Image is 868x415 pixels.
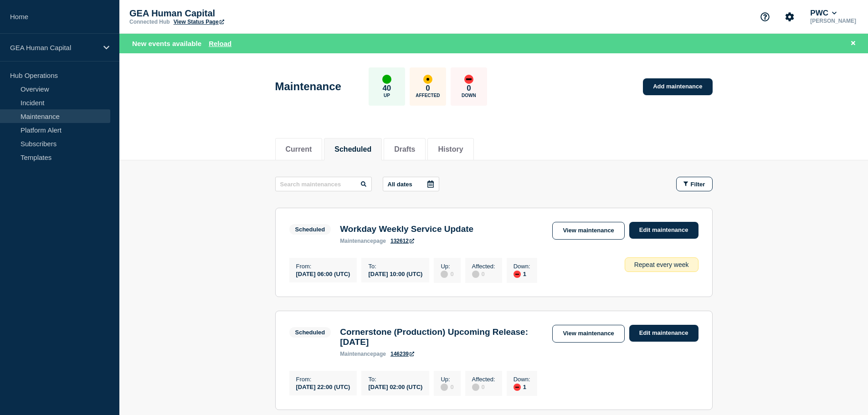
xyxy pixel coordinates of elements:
[629,222,699,239] a: Edit maintenance
[340,238,373,244] span: maintenance
[129,8,312,19] p: GEA Human Capital
[472,270,495,278] div: 0
[340,327,543,347] h3: Cornerstone (Production) Upcoming Release: [DATE]
[388,181,412,188] p: All dates
[780,7,799,26] button: Account settings
[368,263,422,270] p: To :
[340,224,473,234] h3: Workday Weekly Service Update
[296,263,350,270] p: From :
[472,383,495,391] div: 0
[643,78,712,95] a: Add maintenance
[472,271,479,278] div: disabled
[808,9,838,18] button: PWC
[464,75,473,84] div: down
[514,271,521,278] div: down
[441,270,453,278] div: 0
[808,18,858,24] p: [PERSON_NAME]
[296,376,350,383] p: From :
[275,80,341,93] h1: Maintenance
[296,270,350,277] div: [DATE] 06:00 (UTC)
[368,376,422,383] p: To :
[441,376,453,383] p: Up :
[340,351,386,357] p: page
[441,263,453,270] p: Up :
[384,93,390,98] p: Up
[441,384,448,391] div: disabled
[368,270,422,277] div: [DATE] 10:00 (UTC)
[467,84,471,93] p: 0
[514,383,530,391] div: 1
[340,238,386,244] p: page
[129,19,170,25] p: Connected Hub
[394,145,415,154] button: Drafts
[10,44,98,51] p: GEA Human Capital
[132,40,201,47] span: New events available
[334,145,371,154] button: Scheduled
[286,145,312,154] button: Current
[383,177,439,191] button: All dates
[174,19,224,25] a: View Status Page
[390,238,414,244] a: 132612
[390,351,414,357] a: 146239
[625,257,699,272] div: Repeat every week
[209,40,231,47] button: Reload
[340,351,373,357] span: maintenance
[552,222,624,240] a: View maintenance
[295,226,325,233] div: Scheduled
[552,325,624,343] a: View maintenance
[514,376,530,383] p: Down :
[514,263,530,270] p: Down :
[426,84,430,93] p: 0
[472,384,479,391] div: disabled
[382,84,391,93] p: 40
[423,75,432,84] div: affected
[382,75,391,84] div: up
[275,177,372,191] input: Search maintenances
[691,181,705,188] span: Filter
[368,383,422,390] div: [DATE] 02:00 (UTC)
[462,93,476,98] p: Down
[295,329,325,336] div: Scheduled
[296,383,350,390] div: [DATE] 22:00 (UTC)
[416,93,440,98] p: Affected
[755,7,775,26] button: Support
[472,376,495,383] p: Affected :
[472,263,495,270] p: Affected :
[629,325,699,342] a: Edit maintenance
[676,177,713,191] button: Filter
[514,384,521,391] div: down
[438,145,463,154] button: History
[441,271,448,278] div: disabled
[514,270,530,278] div: 1
[441,383,453,391] div: 0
